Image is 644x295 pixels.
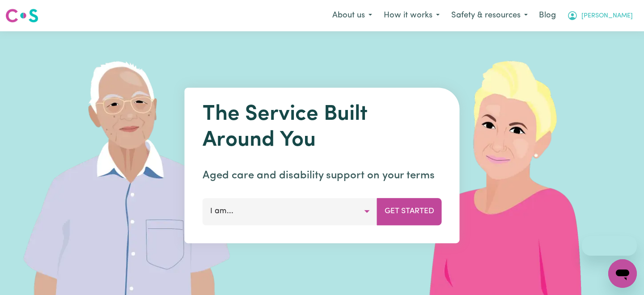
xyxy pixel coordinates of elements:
button: I am... [203,198,377,225]
a: Careseekers logo [5,5,38,26]
p: Aged care and disability support on your terms [203,168,442,184]
iframe: Message from company [582,236,637,256]
iframe: Button to launch messaging window [608,259,637,288]
a: Blog [534,6,561,25]
button: About us [326,6,378,25]
button: How it works [378,6,445,25]
button: Get Started [377,198,442,225]
img: Careseekers logo [5,8,38,24]
button: Safety & resources [445,6,534,25]
button: My Account [561,6,639,25]
h1: The Service Built Around You [203,102,442,153]
span: [PERSON_NAME] [581,11,633,21]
